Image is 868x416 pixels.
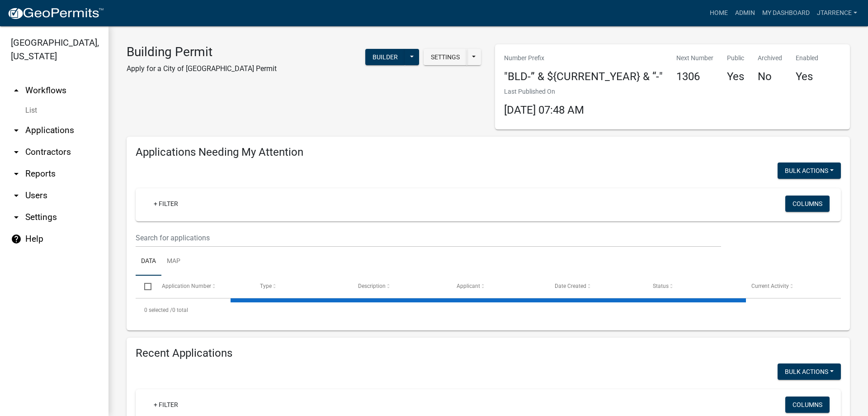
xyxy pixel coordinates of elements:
[146,397,185,413] a: + Filter
[731,5,759,22] a: Admin
[759,5,813,22] a: My Dashboard
[136,276,153,297] datatable-header-cell: Select
[153,276,251,297] datatable-header-cell: Application Number
[796,53,818,63] p: Enabled
[785,196,830,212] button: Columns
[260,283,272,289] span: Type
[504,87,584,96] p: Last Published On
[743,276,841,297] datatable-header-cell: Current Activity
[546,276,644,297] datatable-header-cell: Date Created
[11,212,22,223] i: arrow_drop_down
[161,247,186,276] a: Map
[758,70,782,83] h4: No
[448,276,546,297] datatable-header-cell: Applicant
[676,70,713,83] h4: 1306
[146,196,185,212] a: + Filter
[727,70,744,83] h4: Yes
[813,5,861,22] a: jtarrence
[136,247,161,276] a: Data
[11,125,22,136] i: arrow_drop_down
[11,85,22,96] i: arrow_drop_up
[778,363,841,380] button: Bulk Actions
[11,190,22,201] i: arrow_drop_down
[504,70,663,83] h4: "BLD-” & ${CURRENT_YEAR} & “-"
[653,283,669,289] span: Status
[162,283,211,289] span: Application Number
[127,44,277,60] h3: Building Permit
[136,229,721,247] input: Search for applications
[644,276,742,297] datatable-header-cell: Status
[11,168,22,179] i: arrow_drop_down
[504,53,663,63] p: Number Prefix
[555,283,586,289] span: Date Created
[251,276,349,297] datatable-header-cell: Type
[785,397,830,413] button: Columns
[457,283,480,289] span: Applicant
[136,299,841,321] div: 0 total
[127,63,277,74] p: Apply for a City of [GEOGRAPHIC_DATA] Permit
[136,347,841,360] h4: Recent Applications
[358,283,386,289] span: Description
[758,53,782,63] p: Archived
[424,49,467,65] button: Settings
[727,53,744,63] p: Public
[349,276,448,297] datatable-header-cell: Description
[144,307,172,313] span: 0 selected /
[11,234,22,244] i: help
[796,70,818,83] h4: Yes
[778,163,841,179] button: Bulk Actions
[11,147,22,158] i: arrow_drop_down
[365,49,405,65] button: Builder
[504,104,584,116] span: [DATE] 07:48 AM
[136,146,841,159] h4: Applications Needing My Attention
[706,5,731,22] a: Home
[751,283,789,289] span: Current Activity
[676,53,713,63] p: Next Number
